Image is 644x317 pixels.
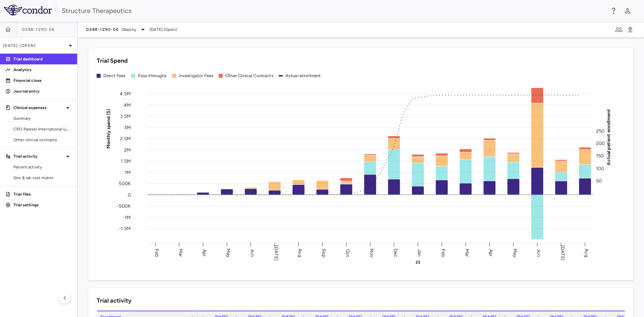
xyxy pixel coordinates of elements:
div: Direct Fees [103,73,126,79]
text: 25 [416,260,420,265]
div: Pass-throughs [138,73,167,79]
p: Trial settings [13,202,72,208]
text: Jun [536,249,542,257]
text: May [225,248,231,257]
text: [DATE] [560,245,566,261]
span: Obesity [121,27,136,33]
tspan: 2.5M [120,136,131,142]
text: Mar [178,249,183,257]
tspan: -1M [123,214,131,220]
h6: Trial activity [97,296,131,305]
tspan: 2M [124,147,131,153]
text: Oct [345,249,351,257]
text: Aug [584,249,589,257]
div: Other Clinical Contracts [225,73,273,79]
text: Mar [464,249,470,257]
div: Investigator Fees [179,73,214,79]
span: Site & lab cost matrix [13,175,72,181]
img: logo-full-BYUhSk78.svg [4,5,52,15]
div: Actual enrollment [285,73,321,79]
span: GSBR-1290-06 [86,27,119,32]
span: Patient activity [13,164,72,170]
tspan: -1.5M [119,226,131,231]
span: CRO Parexel International Limited [13,126,72,132]
p: Analytics [13,67,72,73]
h6: Trial Spend [97,56,128,65]
span: GSBR-1290-06 [22,27,55,32]
text: Sep [321,249,327,257]
div: Structure Therapeutics [62,6,605,16]
p: Trial dashboard [13,56,72,62]
tspan: 100 [596,165,604,171]
tspan: 1.5M [121,158,131,164]
text: Dec [393,248,398,257]
p: Journal entry [13,88,72,94]
tspan: 50 [596,178,602,183]
span: Other clinical contracts [13,137,72,143]
text: Apr [488,249,494,256]
tspan: 1M [125,169,131,175]
text: [DATE] [273,245,279,261]
tspan: 500K [119,181,131,187]
tspan: Actual patient enrollment [606,109,611,165]
tspan: 0 [128,192,131,198]
text: Jan [417,249,422,256]
tspan: Monthly spend ($) [106,109,111,149]
text: May [512,248,518,257]
text: Feb [154,249,160,257]
tspan: 250 [596,128,604,134]
span: [DATE] (Open) [150,27,177,33]
p: [DATE] (Open) [3,43,66,49]
tspan: 3.5M [120,113,131,119]
text: Aug [297,249,303,257]
tspan: 4M [124,102,131,108]
p: Financial close [13,77,72,84]
tspan: 200 [596,141,605,146]
text: Jun [250,249,255,257]
p: Clinical expenses [13,105,64,111]
text: Nov [369,248,375,257]
tspan: 4.5M [120,91,131,96]
text: Apr [202,249,207,256]
tspan: 3M [124,124,131,130]
p: Trial activity [13,153,64,159]
tspan: -500K [117,203,131,209]
text: Feb [440,249,446,257]
span: Summary [13,115,72,121]
tspan: 150 [596,153,604,159]
p: Trial files [13,191,72,197]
